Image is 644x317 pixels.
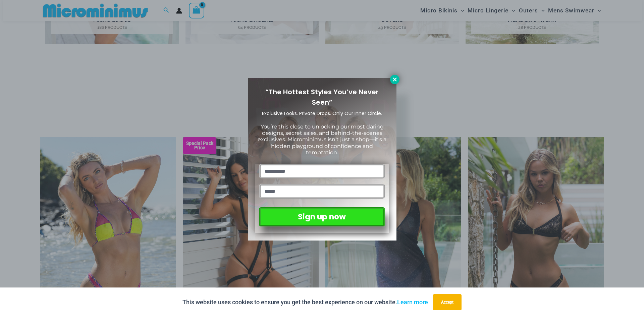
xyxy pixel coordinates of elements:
[258,123,386,156] span: You’re this close to unlocking our most daring designs, secret sales, and behind-the-scenes exclu...
[262,110,382,117] span: Exclusive Looks. Private Drops. Only Our Inner Circle.
[265,87,379,107] span: “The Hottest Styles You’ve Never Seen”
[182,297,428,307] p: This website uses cookies to ensure you get the best experience on our website.
[259,207,385,226] button: Sign up now
[397,299,428,306] a: Learn more
[390,75,399,84] button: Close
[433,294,462,310] button: Accept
